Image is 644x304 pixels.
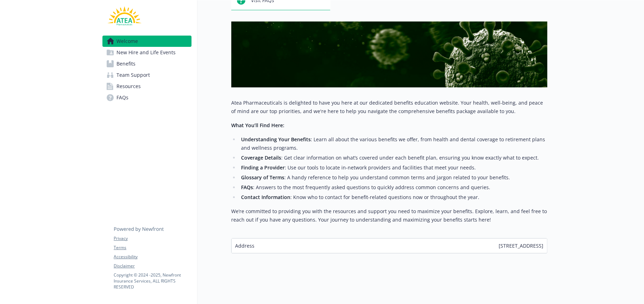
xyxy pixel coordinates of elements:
[241,194,290,200] strong: Contact Information
[114,235,191,242] a: Privacy
[241,164,285,171] strong: Finding a Provider
[231,99,547,116] p: Atea Pharmaceuticals is delighted to have you here at our dedicated benefits education website. Y...
[241,154,281,161] strong: Coverage Details
[116,47,176,58] span: New Hire and Life Events
[231,207,547,224] p: We’re committed to providing you with the resources and support you need to maximize your benefit...
[114,272,191,290] p: Copyright © 2024 - 2025 , Newfront Insurance Services, ALL RIGHTS RESERVED
[235,242,254,249] span: Address
[116,92,128,103] span: FAQs
[116,36,138,47] span: Welcome
[116,58,135,69] span: Benefits
[239,183,547,192] li: : Answers to the most frequently asked questions to quickly address common concerns and queries.
[499,242,543,249] span: [STREET_ADDRESS]
[114,254,191,260] a: Accessibility
[231,21,547,87] img: overview page banner
[102,81,191,92] a: Resources
[102,36,191,47] a: Welcome
[102,47,191,58] a: New Hire and Life Events
[239,163,547,172] li: : Use our tools to locate in-network providers and facilities that meet your needs.
[239,193,547,201] li: : Know who to contact for benefit-related questions now or throughout the year.
[239,135,547,152] li: : Learn all about the various benefits we offer, from health and dental coverage to retirement pl...
[241,136,311,143] strong: Understanding Your Benefits
[239,173,547,182] li: : A handy reference to help you understand common terms and jargon related to your benefits.
[102,69,191,81] a: Team Support
[116,69,150,81] span: Team Support
[239,154,547,162] li: : Get clear information on what’s covered under each benefit plan, ensuring you know exactly what...
[114,244,191,251] a: Terms
[231,122,284,129] strong: What You’ll Find Here:
[102,92,191,103] a: FAQs
[241,184,253,191] strong: FAQs
[116,81,141,92] span: Resources
[241,174,284,181] strong: Glossary of Terms
[114,263,191,269] a: Disclaimer
[102,58,191,69] a: Benefits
